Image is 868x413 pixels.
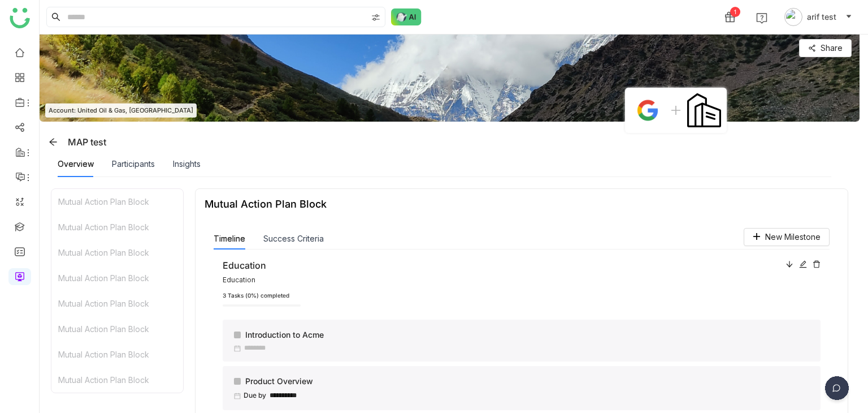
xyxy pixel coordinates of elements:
div: Education [223,275,780,286]
div: Mutual Action Plan Block [51,316,183,342]
img: help.svg [756,12,767,24]
div: Mutual Action Plan Block [51,189,183,214]
img: ask-buddy-normal.svg [391,8,422,25]
div: Introduction to Acme [234,329,811,341]
div: Mutual Action Plan Block [51,342,183,367]
img: avatar [784,8,802,26]
div: Mutual Action Plan Block [51,367,183,393]
span: Due by [244,390,266,401]
button: Share [799,39,852,57]
div: Mutual Action Plan Block [51,265,183,291]
div: Mutual Action Plan Block [51,214,183,240]
span: Account: United Oil & Gas, [GEOGRAPHIC_DATA] [49,106,193,115]
img: search-type.svg [371,13,380,22]
div: Education [223,259,780,273]
div: MAP test [44,133,106,151]
div: 3 Tasks (0%) completed [223,291,821,300]
span: Share [821,42,843,54]
div: 1 [730,7,740,17]
div: Mutual Action Plan Block [51,240,183,265]
div: Mutual Action Plan Block [51,291,183,316]
div: Overview [58,158,94,170]
img: logo [10,8,30,28]
div: Participants [112,158,155,170]
div: Product Overview [234,375,811,388]
button: Timeline [214,233,245,245]
div: Mutual Action Plan Block [205,198,327,210]
span: New Milestone [765,231,821,243]
img: dsr-chat-floating.svg [823,376,851,405]
div: Insights [173,158,201,170]
button: Success Criteria [263,233,324,245]
button: arif test [782,8,854,26]
button: New Milestone [744,228,830,246]
span: arif test [807,11,836,23]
